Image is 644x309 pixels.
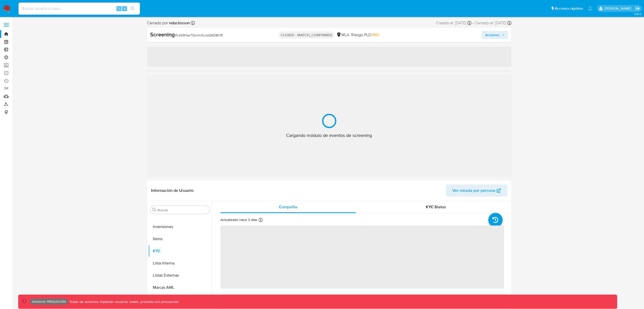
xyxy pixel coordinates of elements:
[436,20,471,26] div: Creado el: [DATE]
[157,208,207,212] input: Buscar
[117,6,121,11] span: ⌥
[452,184,495,197] span: Ver mirada por persona
[148,281,212,294] button: Marcas AML
[472,20,474,26] span: -
[588,6,592,11] a: Notificaciones
[147,20,190,26] span: Cerrado por
[426,204,446,210] span: KYC Status
[151,188,194,193] h1: Información de Usuario
[148,221,212,233] button: Inversiones
[18,5,140,12] input: Buscar usuario o caso...
[279,31,334,38] p: CLOSED - MATCH_CONFIRMED
[152,208,156,212] button: Buscar
[351,32,379,38] span: Riesgo PLD:
[128,5,138,12] button: search-icon
[635,6,640,11] a: Salir
[148,233,212,245] button: Items
[148,294,212,306] button: Perfiles
[148,257,212,269] button: Lista Interna
[372,32,379,38] span: MID
[168,20,190,26] b: nduclosson
[220,225,504,289] span: ‌
[482,31,508,39] button: Acciones
[32,301,66,303] p: Ambiente: PRODUCCIÓN
[148,245,212,257] button: KYC
[147,47,511,67] span: ‌
[279,204,297,210] span: Compañía
[68,299,179,304] p: Todas las acciones impactan usuarios reales, proceda con precaución.
[485,31,500,39] span: Acciones
[605,6,633,11] p: joaquin.dolcemascolo@mercadolibre.com
[336,32,349,38] div: MLA
[220,292,504,303] div: Solicitud de challenges
[150,30,175,38] b: Screening
[475,20,511,26] div: Cerrado el: [DATE]
[148,269,212,281] button: Listas Externas
[124,6,125,11] span: s
[175,33,223,38] span: # Lk69Hax7QoXv3LosQ6Zl8K1E
[446,184,507,197] button: Ver mirada por persona
[286,132,372,138] span: Cargando módulo de eventos de screening
[555,6,583,11] span: Accesos rápidos
[220,217,257,222] p: Actualizado hace 3 días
